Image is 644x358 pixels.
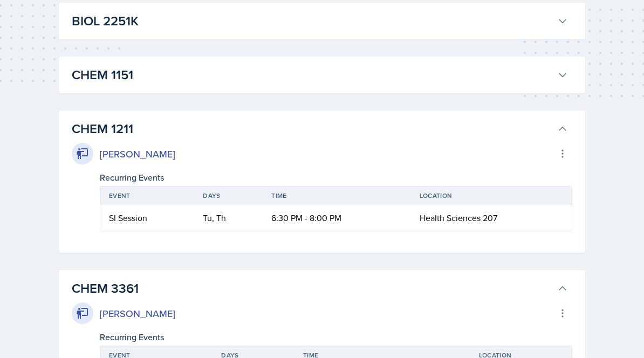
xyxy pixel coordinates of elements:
[70,63,570,87] button: CHEM 1151
[263,187,410,205] th: Time
[100,171,572,184] div: Recurring Events
[100,187,194,205] th: Event
[100,331,572,343] div: Recurring Events
[263,205,410,231] td: 6:30 PM - 8:00 PM
[100,147,175,161] div: [PERSON_NAME]
[70,277,570,300] button: CHEM 3361
[70,9,570,33] button: BIOL 2251K
[72,11,553,31] h3: BIOL 2251K
[72,65,553,85] h3: CHEM 1151
[72,119,553,139] h3: CHEM 1211
[72,279,553,298] h3: CHEM 3361
[70,117,570,141] button: CHEM 1211
[411,187,572,205] th: Location
[194,205,263,231] td: Tu, Th
[100,306,175,321] div: [PERSON_NAME]
[194,187,263,205] th: Days
[420,212,497,224] span: Health Sciences 207
[109,211,186,224] div: SI Session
